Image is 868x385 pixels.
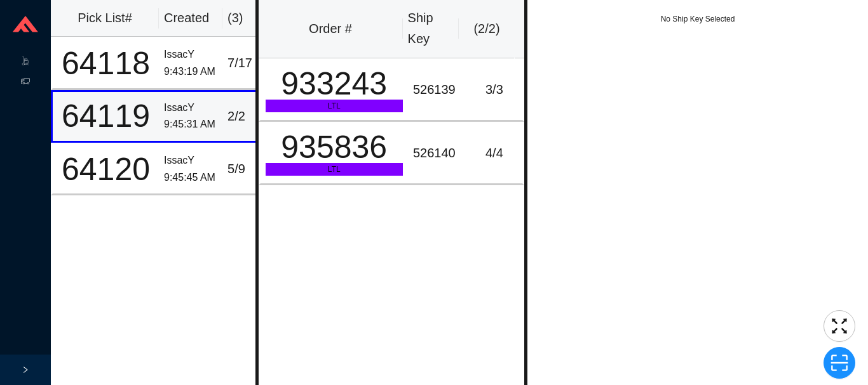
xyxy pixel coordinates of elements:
[164,152,217,169] div: IssacY
[266,68,403,100] div: 933243
[824,347,855,379] button: scan
[58,100,154,132] div: 64119
[58,153,154,185] div: 64120
[266,100,403,112] div: LTL
[227,8,268,29] div: ( 3 )
[164,100,217,117] div: IssacY
[824,310,855,342] button: fullscreen
[413,79,461,100] div: 526139
[227,159,266,179] div: 5 / 9
[527,13,868,25] div: No Ship Key Selected
[227,106,266,127] div: 2 / 2
[164,46,217,63] div: IssacY
[464,18,510,39] div: ( 2 / 2 )
[266,163,403,176] div: LTL
[164,116,217,133] div: 9:45:31 AM
[266,131,403,163] div: 935836
[58,48,154,79] div: 64118
[824,316,855,336] span: fullscreen
[227,53,266,74] div: 7 / 17
[164,63,217,81] div: 9:43:19 AM
[471,79,518,100] div: 3 / 3
[22,366,29,374] span: right
[471,143,518,164] div: 4 / 4
[413,143,461,164] div: 526140
[824,353,855,372] span: scan
[164,169,217,186] div: 9:45:45 AM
